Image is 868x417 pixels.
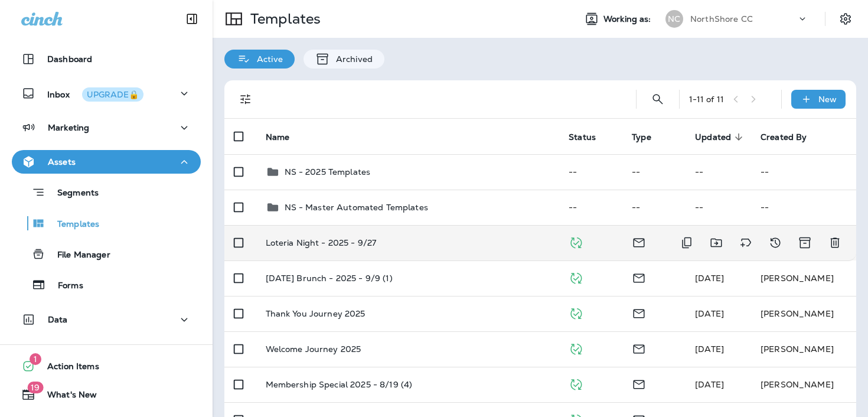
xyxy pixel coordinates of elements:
[285,167,371,177] p: NS - 2025 Templates
[12,308,201,331] button: Data
[285,203,428,212] p: NS - Master Automated Templates
[569,272,583,282] span: Published
[695,344,724,354] span: Brooks Mires
[569,236,583,247] span: Published
[45,219,99,230] p: Templates
[12,116,201,139] button: Marketing
[266,273,393,283] p: [DATE] Brunch - 2025 - 9/9 (1)
[751,331,856,367] td: [PERSON_NAME]
[704,231,728,255] button: Move to folder
[632,132,651,142] span: Type
[690,14,753,24] p: NorthShore CC
[234,87,257,111] button: Filters
[632,272,646,282] span: Email
[12,150,201,174] button: Assets
[569,378,583,389] span: Published
[246,10,321,28] p: Templates
[48,315,68,324] p: Data
[823,231,847,255] button: Delete
[751,190,856,225] td: --
[27,382,43,393] span: 19
[87,90,139,99] div: UPGRADE🔒
[689,95,724,104] div: 1 - 11 of 11
[751,367,856,402] td: [PERSON_NAME]
[30,353,41,365] span: 1
[761,132,822,142] span: Created By
[632,307,646,318] span: Email
[793,231,817,255] button: Archive
[45,250,110,261] p: File Manager
[12,82,201,105] button: InboxUPGRADE🔒
[175,7,208,31] button: Collapse Sidebar
[695,132,746,142] span: Updated
[47,87,143,100] p: Inbox
[761,132,807,142] span: Created By
[569,132,596,142] span: Status
[632,132,667,142] span: Type
[266,380,413,389] p: Membership Special 2025 - 8/19 (4)
[632,343,646,353] span: Email
[818,95,837,104] p: New
[48,157,76,167] p: Assets
[695,308,724,319] span: Brooks Mires
[569,343,583,353] span: Published
[12,211,201,236] button: Templates
[46,281,83,292] p: Forms
[751,296,856,331] td: [PERSON_NAME]
[559,154,622,190] td: --
[751,154,856,190] td: --
[12,180,201,205] button: Segments
[35,390,97,404] span: What's New
[48,123,89,132] p: Marketing
[35,361,99,376] span: Action Items
[266,344,361,354] p: Welcome Journey 2025
[559,190,622,225] td: --
[569,132,611,142] span: Status
[12,272,201,297] button: Forms
[686,154,751,190] td: --
[763,231,787,255] button: View Changelog
[695,132,731,142] span: Updated
[751,260,856,296] td: [PERSON_NAME]
[251,54,283,64] p: Active
[569,307,583,318] span: Published
[12,47,201,71] button: Dashboard
[603,14,654,24] span: Working as:
[695,273,724,284] span: Celeste Janson
[675,231,699,255] button: Duplicate
[632,378,646,389] span: Email
[266,309,366,318] p: Thank You Journey 2025
[266,132,290,142] span: Name
[45,188,99,200] p: Segments
[632,236,646,247] span: Email
[266,132,305,142] span: Name
[12,383,201,406] button: 19What's New
[665,10,683,28] div: NC
[12,242,201,266] button: File Manager
[12,354,201,378] button: 1Action Items
[695,379,724,390] span: Brooks Mires
[330,54,373,64] p: Archived
[734,231,758,255] button: Add tags
[47,54,92,64] p: Dashboard
[835,8,856,30] button: Settings
[622,190,686,225] td: --
[646,87,670,111] button: Search Templates
[266,238,377,247] p: Loteria Night - 2025 - 9/27
[686,190,751,225] td: --
[622,154,686,190] td: --
[82,87,143,102] button: UPGRADE🔒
